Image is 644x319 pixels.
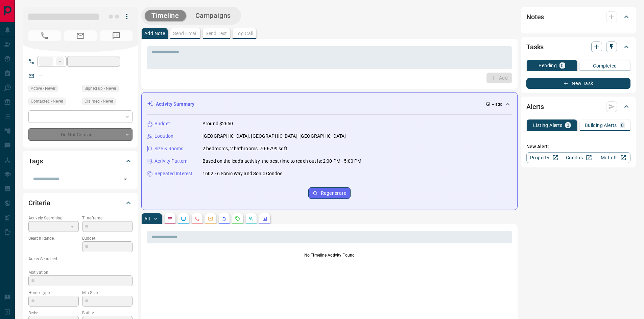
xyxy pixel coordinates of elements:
[539,63,557,68] p: Pending
[28,310,79,316] p: Beds:
[28,156,43,166] h2: Tags
[28,269,133,275] p: Motivation:
[85,98,113,105] span: Claimed - Never
[147,252,512,258] p: No Timeline Activity Found
[28,256,133,262] p: Areas Searched:
[85,85,116,92] span: Signed up - Never
[248,216,254,221] svg: Opportunities
[593,63,617,68] p: Completed
[144,216,150,221] p: All
[82,310,133,316] p: Baths:
[526,9,630,25] div: Notes
[202,133,346,140] p: [GEOGRAPHIC_DATA], [GEOGRAPHIC_DATA], [GEOGRAPHIC_DATA]
[28,241,79,252] p: -- - --
[194,216,200,221] svg: Calls
[585,123,617,128] p: Building Alerts
[526,78,630,89] button: New Task
[262,216,267,221] svg: Agent Actions
[64,30,97,41] span: No Email
[208,216,213,221] svg: Emails
[39,73,42,78] a: --
[202,145,287,152] p: 2 bedrooms, 2 bathrooms, 700-799 sqft
[100,30,133,41] span: No Number
[28,195,133,211] div: Criteria
[235,216,240,221] svg: Requests
[82,235,133,241] p: Budget:
[28,235,79,241] p: Search Range:
[533,123,563,128] p: Listing Alerts
[308,187,351,199] button: Regenerate
[561,152,596,163] a: Condos
[28,30,61,41] span: No Number
[526,11,544,22] h2: Notes
[526,39,630,55] div: Tasks
[202,158,361,165] p: Based on the lead's activity, the best time to reach out is: 2:00 PM - 5:00 PM
[202,120,233,127] p: Around $2650
[145,10,186,21] button: Timeline
[147,98,512,110] div: Activity Summary-- ago
[167,216,173,221] svg: Notes
[31,85,55,92] span: Active - Never
[82,215,133,221] p: Timeframe:
[144,31,165,36] p: Add Note
[28,215,79,221] p: Actively Searching:
[202,170,283,177] p: 1602 - 6 Sonic Way and Sonic Condos
[189,10,238,21] button: Campaigns
[154,170,192,177] p: Repeated Interest
[31,98,63,105] span: Contacted - Never
[561,63,564,68] p: 0
[621,123,624,128] p: 0
[221,216,227,221] svg: Listing Alerts
[156,101,194,108] p: Activity Summary
[154,133,173,140] p: Location
[154,158,188,165] p: Activity Pattern
[28,197,50,208] h2: Criteria
[526,143,630,150] p: New Alert:
[567,123,569,128] p: 0
[181,216,186,221] svg: Lead Browsing Activity
[154,120,170,127] p: Budget
[28,290,79,296] p: Home Type:
[526,42,544,52] h2: Tasks
[154,145,184,152] p: Size & Rooms
[526,99,630,115] div: Alerts
[526,101,544,112] h2: Alerts
[28,128,133,141] div: Do Not Contact
[28,153,133,169] div: Tags
[596,152,630,163] a: Mr.Loft
[492,101,502,107] p: -- ago
[82,290,133,296] p: Min Size:
[526,152,561,163] a: Property
[121,175,130,184] button: Open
